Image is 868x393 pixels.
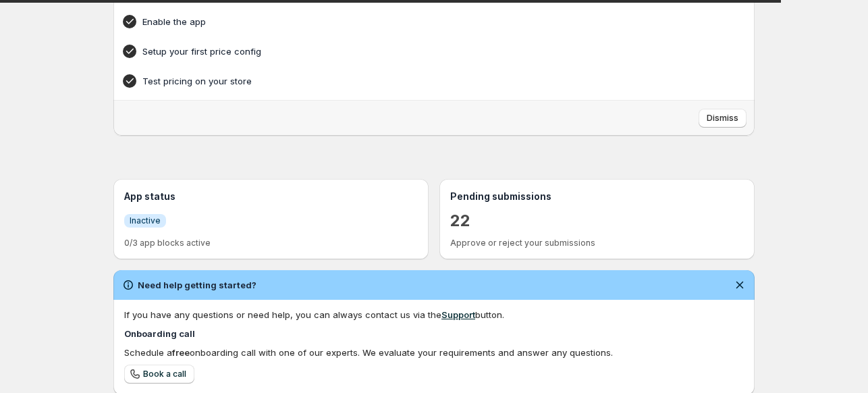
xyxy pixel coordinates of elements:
[730,276,749,294] button: Dismiss notification
[172,347,190,358] b: free
[699,109,747,128] button: Dismiss
[124,346,744,359] div: Schedule a onboarding call with one of our experts. We evaluate your requirements and answer any ...
[142,74,684,88] h4: Test pricing on your store
[138,278,256,292] h2: Need help getting started?
[124,238,418,248] p: 0/3 app blocks active
[450,210,470,232] a: 22
[124,213,166,228] a: InfoInactive
[124,308,744,321] div: If you have any questions or need help, you can always contact us via the button.
[143,369,186,379] span: Book a call
[450,190,744,203] h3: Pending submissions
[142,45,684,58] h4: Setup your first price config
[707,113,738,124] span: Dismiss
[441,309,475,320] a: Support
[124,190,418,203] h3: App status
[124,365,194,384] a: Book a call
[142,15,684,28] h4: Enable the app
[124,327,744,340] h4: Onboarding call
[450,238,744,248] p: Approve or reject your submissions
[130,215,161,226] span: Inactive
